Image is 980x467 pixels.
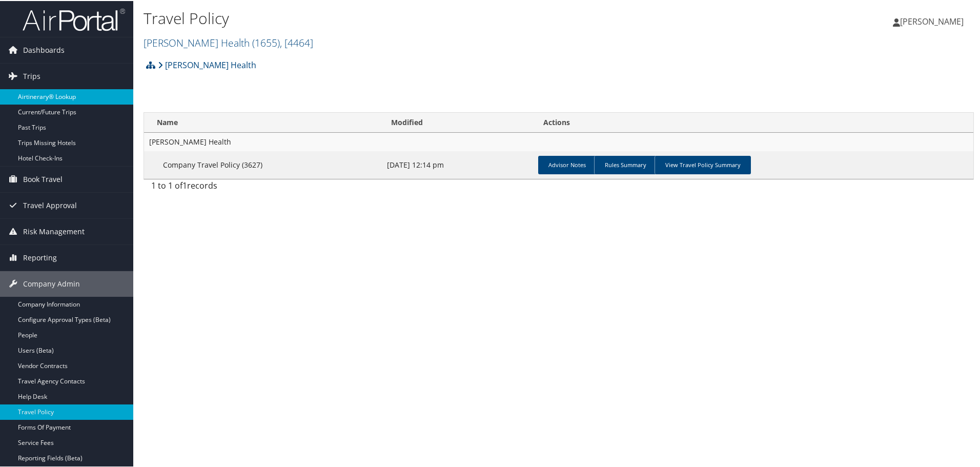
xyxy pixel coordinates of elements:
[594,155,657,173] a: Rules Summary
[158,54,256,74] a: [PERSON_NAME] Health
[144,35,313,49] a: [PERSON_NAME] Health
[23,244,57,270] span: Reporting
[252,35,280,49] span: ( 1655 )
[655,155,751,173] a: View Travel Policy Summary
[23,270,80,296] span: Company Admin
[382,150,534,178] td: [DATE] 12:14 pm
[144,150,382,178] td: Company Travel Policy (3627)
[538,155,596,173] a: Advisor Notes
[893,5,974,36] a: [PERSON_NAME]
[382,112,534,132] th: Modified: activate to sort column ascending
[534,112,973,132] th: Actions
[900,15,964,26] span: [PERSON_NAME]
[23,218,85,243] span: Risk Management
[144,112,382,132] th: Name: activate to sort column ascending
[23,63,40,88] span: Trips
[23,7,125,31] img: airportal-logo.png
[280,35,313,49] span: , [ 4464 ]
[23,36,65,62] span: Dashboards
[23,192,77,217] span: Travel Approval
[151,178,343,196] div: 1 to 1 of records
[144,7,697,28] h1: Travel Policy
[144,132,973,150] td: [PERSON_NAME] Health
[23,166,63,191] span: Book Travel
[182,179,187,190] span: 1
